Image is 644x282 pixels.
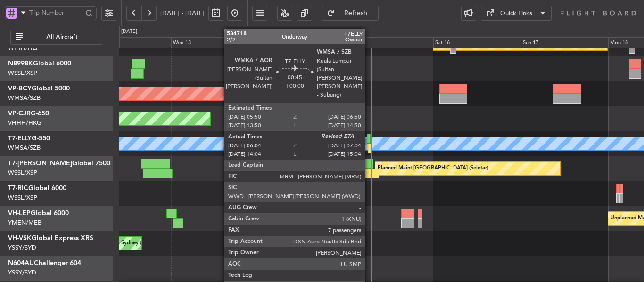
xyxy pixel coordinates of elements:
a: T7-RICGlobal 6000 [8,185,66,192]
div: Fri 15 [346,37,433,48]
span: [DATE] - [DATE] [160,9,205,17]
a: VH-VSKGlobal Express XRS [8,235,93,242]
a: T7-ELLYG-550 [8,135,50,142]
input: Trip Number [29,6,83,20]
a: WMSA/SZB [8,94,41,102]
div: Tue 12 [84,37,171,48]
div: [DATE] [121,28,137,36]
span: VP-CJR [8,110,31,117]
a: N8998KGlobal 6000 [8,60,71,67]
span: N8998K [8,60,33,67]
a: WMSA/SZB [8,144,41,152]
div: Sun 17 [521,37,608,48]
span: T7-RIC [8,185,28,192]
a: VHHH/HKG [8,119,41,127]
span: T7-[PERSON_NAME] [8,160,72,167]
span: VH-VSK [8,235,32,242]
button: All Aircraft [10,30,102,45]
div: Quick Links [500,9,532,18]
a: WSSL/XSP [8,169,37,177]
a: N604AUChallenger 604 [8,260,81,266]
span: All Aircraft [25,34,99,40]
a: VP-CJRG-650 [8,110,49,117]
span: Refresh [337,10,375,16]
span: VH-LEP [8,210,31,217]
button: Refresh [322,6,379,21]
button: Quick Links [481,6,552,21]
a: VH-LEPGlobal 6000 [8,210,69,217]
a: T7-[PERSON_NAME]Global 7500 [8,160,110,167]
a: YMEN/MEB [8,218,41,227]
a: VP-BCYGlobal 5000 [8,85,70,92]
div: Sat 16 [433,37,520,48]
a: YSSY/SYD [8,268,36,277]
div: Planned Maint [GEOGRAPHIC_DATA] (Seletar) [378,161,488,176]
div: Wed 13 [171,37,258,48]
a: WSSL/XSP [8,69,37,77]
a: YSSY/SYD [8,243,36,252]
div: Unplanned Maint Sydney ([PERSON_NAME] Intl) [79,236,195,250]
a: WSSL/XSP [8,193,37,202]
span: T7-ELLY [8,135,32,142]
div: Thu 14 [258,37,346,48]
span: N604AU [8,260,34,266]
span: VP-BCY [8,85,32,92]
